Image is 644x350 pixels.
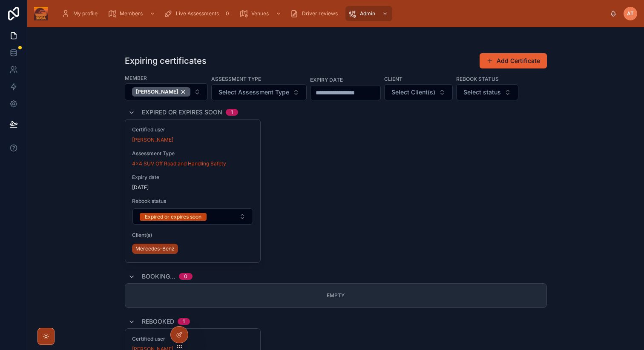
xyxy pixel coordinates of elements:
div: 0 [184,273,187,280]
span: Certified user [132,336,254,342]
a: Driver reviews [287,6,344,21]
span: Select Client(s) [391,88,435,97]
button: Select Button [211,84,307,100]
label: Assessment Type [211,75,261,83]
label: Expiry date [310,76,343,83]
button: Add Certificate [480,53,547,68]
span: Rebook status [132,198,254,205]
span: Mercedes-Benz [135,245,175,252]
a: Live Assessments0 [161,6,235,21]
span: Certified user [132,126,254,133]
span: Members [120,10,143,17]
button: Select Button [132,208,253,225]
div: 1 [231,109,233,116]
button: Select Button [125,83,208,100]
span: [PERSON_NAME] [136,88,178,95]
div: Expired or expires soon [145,213,201,221]
span: Expired or expires soon [142,108,222,117]
button: Select Button [456,84,518,100]
button: Select Button [384,84,453,100]
span: Venues [251,10,269,17]
a: Admin [345,6,392,21]
a: 4x4 SUV Off Road and Handling Safety [132,160,226,167]
span: Select Assessment Type [218,88,289,97]
span: Admin [360,10,375,17]
img: App logo [34,7,48,20]
span: Booking… [142,272,175,281]
div: 0 [222,9,233,19]
a: Mercedes-Benz [132,244,178,254]
a: Venues [237,6,286,21]
span: AT [627,10,634,17]
span: Empty [327,292,345,299]
a: My profile [59,6,103,21]
span: Expiry date [132,174,254,181]
label: Member [125,74,147,82]
label: Client [384,75,402,83]
span: Driver reviews [302,10,338,17]
p: [DATE] [132,184,149,191]
div: scrollable content [55,4,610,23]
h1: Expiring certificates [125,55,207,67]
span: Client(s) [132,232,254,239]
label: Rebook Status [456,75,499,83]
span: My profile [73,10,98,17]
span: Live Assessments [176,10,219,17]
span: Rebooked [142,317,174,326]
span: Select status [463,88,501,97]
div: 1 [183,318,185,325]
a: Members [105,6,160,21]
span: Assessment Type [132,150,254,157]
a: [PERSON_NAME] [132,137,173,143]
button: Unselect 171 [132,87,190,97]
